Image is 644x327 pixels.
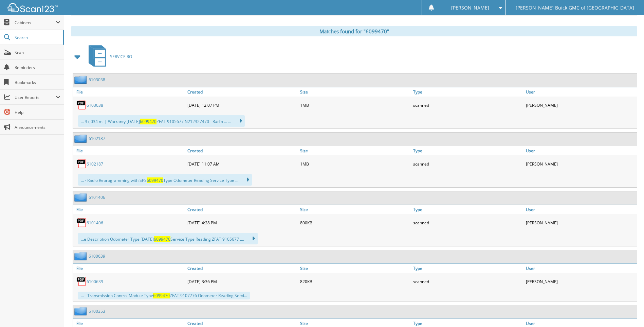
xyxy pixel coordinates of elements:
a: Size [298,146,411,155]
span: SERVICE RO [110,54,132,59]
span: Help [15,109,60,115]
div: [DATE] 4:28 PM [186,216,298,229]
a: File [73,205,186,214]
a: 6100639 [89,253,105,259]
img: folder2.png [74,193,89,202]
div: Matches found for "6099470" [71,26,637,36]
a: User [524,205,637,214]
div: [DATE] 3:36 PM [186,275,298,288]
a: SERVICE RO [85,43,132,70]
div: ... - Transmission Control Module Type ZFAT 9107776 Odometer Reading Servi... [78,292,250,299]
div: scanned [411,98,524,112]
div: [DATE] 11:07 AM [186,157,298,171]
span: User Reports [15,94,56,100]
span: Search [15,35,59,40]
a: Created [186,264,298,273]
img: PDF.png [76,276,87,287]
span: [PERSON_NAME] Buick GMC of [GEOGRAPHIC_DATA] [516,6,634,10]
div: 1MB [298,157,411,171]
a: Size [298,264,411,273]
img: folder2.png [74,134,89,143]
img: PDF.png [76,218,87,228]
img: folder2.png [74,252,89,260]
div: ... - Radio Reprogramming with SPS Type Odometer Reading Service Type ... [78,174,252,186]
a: 6101406 [87,220,103,226]
span: Reminders [15,65,60,70]
iframe: Chat Widget [610,294,644,327]
a: 6100639 [87,279,103,285]
a: 6100353 [89,308,105,314]
a: 6102187 [87,161,103,167]
a: Type [411,146,524,155]
a: Size [298,205,411,214]
div: 820KB [298,275,411,288]
span: Announcements [15,124,60,130]
img: folder2.png [74,75,89,84]
a: Created [186,87,298,97]
div: 800KB [298,216,411,229]
a: Type [411,87,524,97]
div: scanned [411,216,524,229]
a: User [524,264,637,273]
span: Scan [15,50,60,55]
span: Bookmarks [15,80,60,85]
img: scan123-logo-white.svg [7,3,58,12]
a: 6101406 [89,194,105,200]
div: [PERSON_NAME] [524,157,637,171]
a: 6103038 [87,102,103,108]
div: ...e Description Odometer Type [DATE] Service Type Reading ZFAT 9105677 .... [78,233,258,244]
img: PDF.png [76,100,87,110]
div: scanned [411,157,524,171]
a: 6102187 [89,136,105,141]
div: [PERSON_NAME] [524,275,637,288]
span: Cabinets [15,20,56,25]
a: Created [186,205,298,214]
div: 1MB [298,98,411,112]
div: ... 37,034 mi | Warranty [DATE] ZFAT 9105677 N212327470 - Radio ... ... [78,115,245,127]
span: 6099470 [153,293,170,298]
a: User [524,87,637,97]
div: scanned [411,275,524,288]
div: [PERSON_NAME] [524,216,637,229]
span: 6099470 [154,236,170,242]
span: [PERSON_NAME] [451,6,489,10]
div: [DATE] 12:07 PM [186,98,298,112]
span: 6099470 [147,177,163,183]
div: [PERSON_NAME] [524,98,637,112]
a: 6103038 [89,77,105,83]
a: File [73,146,186,155]
a: File [73,264,186,273]
a: Size [298,87,411,97]
a: File [73,87,186,97]
a: Created [186,146,298,155]
img: PDF.png [76,159,87,169]
span: 6099470 [140,119,157,124]
a: User [524,146,637,155]
img: folder2.png [74,307,89,315]
a: Type [411,205,524,214]
a: Type [411,264,524,273]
